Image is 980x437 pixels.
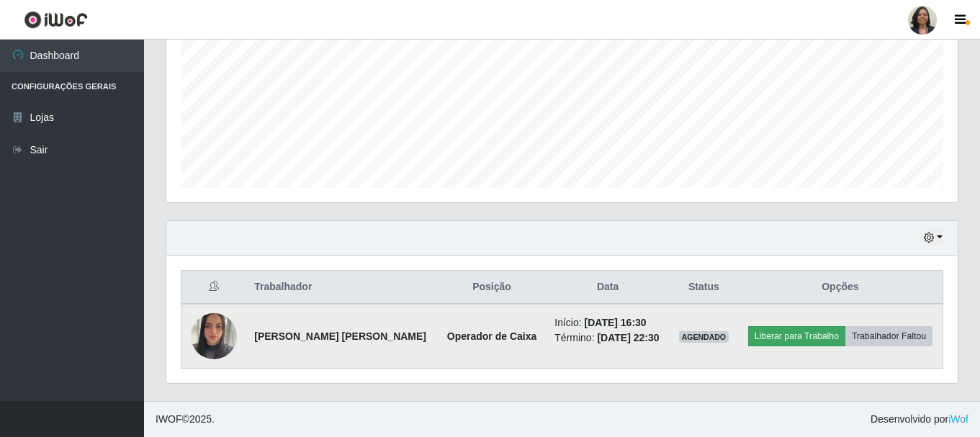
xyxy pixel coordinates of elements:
[554,330,661,346] li: Término:
[871,412,968,427] span: Desenvolvido por
[24,11,88,29] img: CoreUI Logo
[554,315,661,330] li: Início:
[447,330,537,342] strong: Operador de Caixa
[191,305,237,366] img: 1752849373591.jpeg
[546,271,670,305] th: Data
[597,332,659,343] time: [DATE] 22:30
[845,326,932,346] button: Trabalhador Faltou
[679,331,729,343] span: AGENDADO
[738,271,943,305] th: Opções
[670,271,738,305] th: Status
[254,330,426,342] strong: [PERSON_NAME] [PERSON_NAME]
[585,317,647,328] time: [DATE] 16:30
[438,271,547,305] th: Posição
[246,271,437,305] th: Trabalhador
[748,326,845,346] button: Liberar para Trabalho
[948,413,968,425] a: iWof
[156,412,215,427] span: © 2025 .
[156,413,182,425] span: IWOF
